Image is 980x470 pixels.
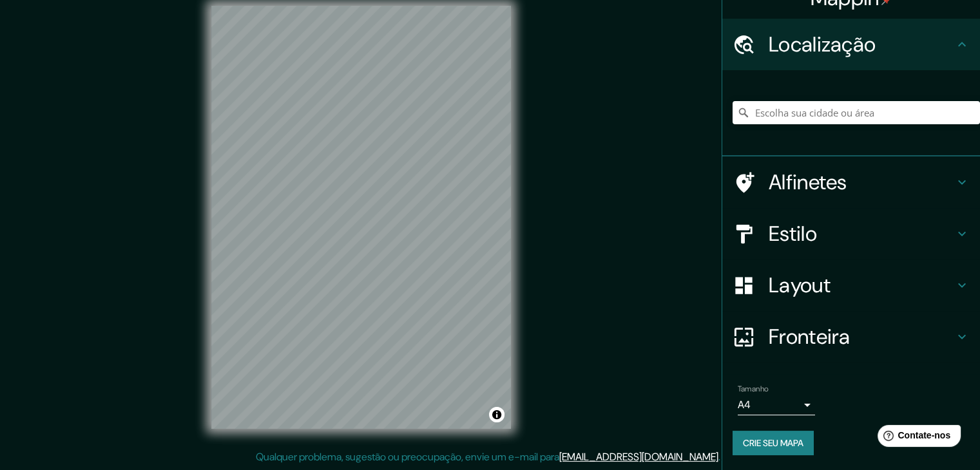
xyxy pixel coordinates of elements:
font: Crie seu mapa [743,437,803,449]
canvas: Mapa [211,6,511,429]
iframe: Iniciador de widget de ajuda [865,420,966,456]
div: Estilo [722,208,980,259]
font: Estilo [769,220,817,247]
font: Layout [769,272,831,299]
button: Alternar atribuição [489,407,504,422]
font: Tamanho [738,384,769,394]
font: A4 [738,398,751,411]
font: Alfinetes [769,169,847,196]
div: Alfinetes [722,156,980,208]
div: A4 [738,395,815,415]
font: Localização [769,31,876,58]
font: . [720,449,722,464]
div: Fronteira [722,311,980,362]
a: [EMAIL_ADDRESS][DOMAIN_NAME] [559,450,718,464]
font: . [718,450,720,464]
font: Qualquer problema, sugestão ou preocupação, envie um e-mail para [256,450,559,464]
button: Crie seu mapa [733,431,814,455]
input: Escolha sua cidade ou área [733,101,980,124]
div: Localização [722,19,980,70]
font: Fronteira [769,323,850,350]
div: Layout [722,259,980,311]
